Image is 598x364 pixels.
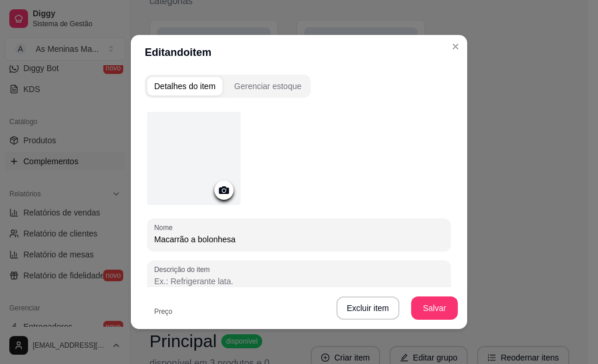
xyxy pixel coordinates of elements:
[154,234,444,245] input: Nome
[145,75,453,98] div: complement-group
[336,296,399,320] button: Excluir item
[234,80,301,92] div: Gerenciar estoque
[154,275,444,287] input: Descrição do item
[154,264,214,274] label: Descrição do item
[154,222,177,232] label: Nome
[154,306,176,316] label: Preço
[145,75,311,98] div: complement-group
[131,35,467,70] header: Editando item
[411,296,458,320] button: Salvar
[446,37,465,56] button: Close
[154,80,215,92] div: Detalhes do item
